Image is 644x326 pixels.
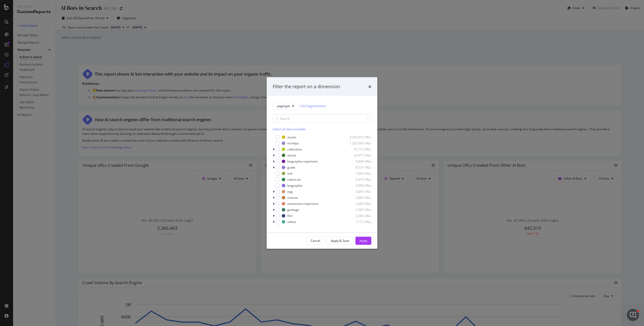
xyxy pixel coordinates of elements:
div: 977 URLs [347,226,371,230]
div: programme-unitaire [287,226,316,230]
div: 24,977 URLs [347,153,371,157]
div: 3,691 URLs [347,189,371,194]
div: robots.txt [287,177,301,182]
div: 8,537 URLs [347,165,371,170]
div: no-https [287,141,299,145]
div: collections [287,147,302,151]
div: evenement-repertoire [287,202,318,206]
div: 2,605 URLs [347,202,371,206]
div: article [287,153,296,157]
div: biographie [287,183,302,188]
div: videos [287,220,296,224]
div: 1,325,393 URLs [347,141,371,145]
div: 3,334,672 URLs [347,135,371,139]
div: assets [287,135,296,139]
div: Apply & Save [331,239,349,243]
span: pagetype [277,104,290,108]
button: Apply & Save [327,237,353,245]
div: cinema [287,195,298,200]
div: 2,883 URLs [347,195,371,200]
a: Edit Segmentation [300,103,326,109]
div: Apply [359,239,367,243]
div: 2,266 URLs [347,214,371,218]
button: Apply [355,237,371,245]
div: garbage [287,208,299,212]
button: pagetype [273,102,298,110]
div: biographie-repertoire [287,159,318,164]
input: Search [273,114,371,123]
div: 2,587 URLs [347,208,371,212]
div: 5,990 URLs [347,183,371,188]
div: modal [267,77,377,249]
div: epg [287,189,293,194]
button: Cancel [306,237,325,245]
div: 1,117 URLs [347,220,371,224]
div: xml [287,171,292,176]
div: Select all data available [273,127,371,131]
div: 47,717 URLs [347,147,371,151]
div: Filter the report on a dimension [273,83,340,90]
div: 9,848 URLs [347,159,371,164]
div: film [287,214,293,218]
iframe: Intercom live chat [627,309,639,321]
div: guide [287,165,295,170]
div: 6,474 URLs [347,177,371,182]
div: 7,963 URLs [347,171,371,176]
div: times [368,83,371,90]
div: Cancel [311,239,320,243]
